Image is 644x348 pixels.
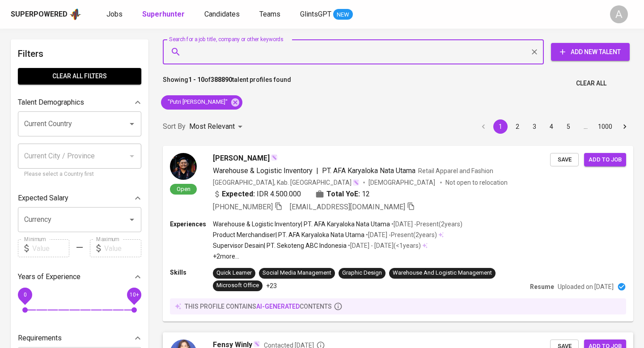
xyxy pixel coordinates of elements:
p: Most Relevant [189,121,235,132]
img: magic_wand.svg [253,340,260,348]
div: Years of Experience [18,268,141,286]
span: Warehouse & Logistic Inventory [213,166,313,175]
b: Total YoE: [326,189,360,199]
h6: Filters [18,47,141,61]
span: Add to job [589,155,622,165]
span: Open [173,185,194,193]
span: Add New Talent [558,47,623,58]
nav: pagination navigation [475,119,633,134]
div: Warehouse And Logistic Management [393,269,492,277]
a: Teams [259,9,282,20]
div: Superpowered [11,9,68,20]
div: IDR 4.500.000 [213,189,301,199]
b: 1 - 10 [188,76,204,83]
div: Graphic Design [342,269,382,277]
span: [DEMOGRAPHIC_DATA] [369,178,436,187]
button: Clear [528,46,541,58]
span: Jobs [106,10,123,18]
p: Product Merchandiser | PT. AFA Karyaloka Nata Utama [213,230,364,239]
span: 0 [23,292,26,298]
span: [EMAIL_ADDRESS][DOMAIN_NAME] [290,203,405,211]
input: Value [32,239,69,257]
div: A [610,5,628,23]
div: Requirements [18,329,141,347]
button: Add to job [584,153,626,167]
button: Save [550,153,579,167]
span: 12 [362,189,370,199]
span: [PHONE_NUMBER] [213,203,273,211]
p: Showing of talent profiles found [163,75,291,92]
a: Superpoweredapp logo [11,8,81,21]
p: +2 more ... [213,252,462,261]
span: Retail Apparel and Fashion [418,167,493,174]
img: magic_wand.svg [271,154,278,161]
button: Clear All [572,75,610,92]
p: this profile contains contents [185,302,332,311]
button: Go to page 3 [527,119,542,134]
p: Years of Experience [18,272,80,282]
button: page 1 [493,119,508,134]
span: Clear All [576,78,606,89]
p: Expected Salary [18,193,68,204]
span: Candidates [204,10,240,18]
p: • [DATE] - Present ( 2 years ) [364,230,437,239]
button: Go to page 2 [510,119,525,134]
span: PT. AFA Karyaloka Nata Utama [322,166,415,175]
button: Go to page 5 [561,119,576,134]
span: GlintsGPT [300,10,331,18]
b: 388890 [211,76,232,83]
p: Please select a Country first [24,170,135,179]
button: Open [126,213,138,226]
span: Save [555,155,574,165]
img: 89a2e78eaf5a5eab236a06a08f52c37c.jpg [170,153,197,180]
b: Superhunter [142,10,185,18]
div: Talent Demographics [18,93,141,111]
p: +23 [266,281,277,290]
span: 10+ [129,292,139,298]
span: "Putri [PERSON_NAME]" [161,98,233,106]
button: Clear All filters [18,68,141,85]
a: Jobs [106,9,124,20]
button: Go to next page [618,119,632,134]
div: [GEOGRAPHIC_DATA], Kab. [GEOGRAPHIC_DATA] [213,178,360,187]
img: magic_wand.svg [352,179,360,186]
p: Requirements [18,333,62,344]
p: • [DATE] - Present ( 2 years ) [390,220,462,229]
span: Teams [259,10,280,18]
div: "Putri [PERSON_NAME]" [161,95,242,110]
p: Uploaded on [DATE] [558,282,614,291]
a: GlintsGPT NEW [300,9,353,20]
p: Skills [170,268,213,277]
p: Warehouse & Logistic Inventory | PT. AFA Karyaloka Nata Utama [213,220,390,229]
p: Resume [530,282,554,291]
input: Value [104,239,141,257]
span: Clear All filters [25,71,134,82]
b: Expected: [222,189,255,199]
div: Most Relevant [189,119,246,135]
button: Go to page 1000 [595,119,615,134]
img: app logo [69,8,81,21]
span: AI-generated [256,303,300,310]
p: • [DATE] - [DATE] ( <1 years ) [347,241,421,250]
a: Superhunter [142,9,186,20]
button: Add New Talent [551,43,630,61]
p: Sort By [163,121,186,132]
div: Microsoft Office [216,281,259,290]
p: Experiences [170,220,213,229]
a: Candidates [204,9,241,20]
div: Quick Learner [216,269,252,277]
div: Expected Salary [18,189,141,207]
span: NEW [333,10,353,19]
div: … [578,122,593,131]
a: Open[PERSON_NAME]Warehouse & Logistic Inventory|PT. AFA Karyaloka Nata UtamaRetail Apparel and Fa... [163,146,633,322]
p: Talent Demographics [18,97,84,108]
button: Open [126,118,138,130]
span: [PERSON_NAME] [213,153,270,164]
p: Supervisor Desain | PT. Sekoteng ABC Indonesia [213,241,347,250]
button: Go to page 4 [544,119,559,134]
span: | [316,166,318,176]
div: Social Media Management [263,269,331,277]
p: Not open to relocation [445,178,508,187]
